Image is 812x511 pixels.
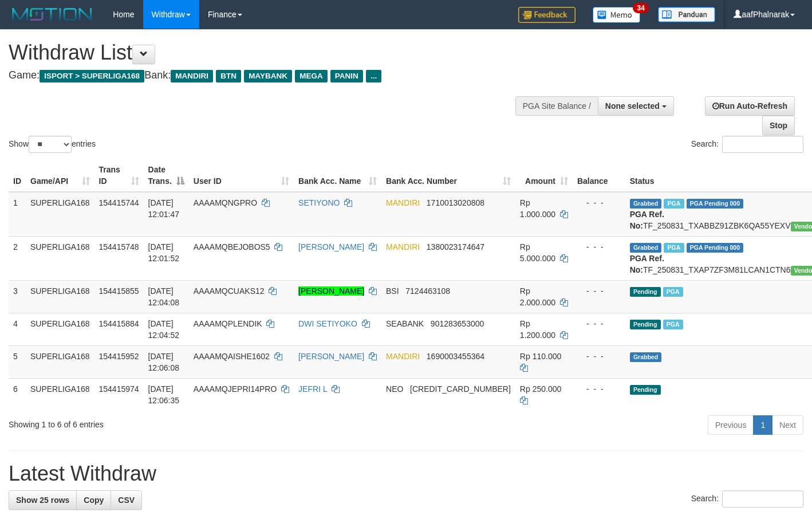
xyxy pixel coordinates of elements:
[427,352,484,361] span: Copy 1690003455364 to clipboard
[691,136,803,153] label: Search:
[518,7,576,23] img: Feedback.jpg
[295,70,328,82] span: MEGA
[386,242,420,251] span: MANDIRI
[194,286,265,296] span: AAAAMQCUAKS12
[630,243,662,253] span: Grabbed
[577,197,621,209] div: - - -
[330,70,363,82] span: PANIN
[515,159,573,192] th: Amount: activate to sort column ascending
[216,70,241,82] span: BTN
[26,345,94,378] td: SUPERLIGA168
[9,236,26,280] td: 2
[520,319,555,340] span: Rp 1.200.000
[630,385,661,395] span: Pending
[298,286,364,296] a: [PERSON_NAME]
[99,352,139,361] span: 154415952
[84,496,104,505] span: Copy
[29,136,72,153] select: Showentries
[605,101,660,111] span: None selected
[664,243,684,253] span: Marked by aafsoumeymey
[148,286,180,307] span: [DATE] 12:04:08
[9,70,530,81] h4: Game: Bank:
[94,159,144,192] th: Trans ID: activate to sort column ascending
[427,198,484,207] span: Copy 1710013020808 to clipboard
[148,319,180,340] span: [DATE] 12:04:52
[298,242,364,251] a: [PERSON_NAME]
[630,254,664,274] b: PGA Ref. No:
[593,7,641,23] img: Button%20Memo.svg
[577,318,621,329] div: - - -
[26,378,94,411] td: SUPERLIGA168
[26,159,94,192] th: Game/API: activate to sort column ascending
[148,384,180,405] span: [DATE] 12:06:35
[573,159,625,192] th: Balance
[16,496,69,505] span: Show 25 rows
[630,352,662,362] span: Grabbed
[577,241,621,253] div: - - -
[722,136,803,153] input: Search:
[386,384,403,394] span: NEO
[630,287,661,297] span: Pending
[26,192,94,237] td: SUPERLIGA168
[687,243,744,253] span: PGA Pending
[148,198,180,219] span: [DATE] 12:01:47
[26,280,94,313] td: SUPERLIGA168
[381,159,515,192] th: Bank Acc. Number: activate to sort column ascending
[111,490,142,510] a: CSV
[386,319,424,328] span: SEABANK
[99,384,139,394] span: 154415974
[298,319,357,328] a: DWI SETIYOKO
[630,320,661,329] span: Pending
[9,280,26,313] td: 3
[762,116,795,135] a: Stop
[405,286,450,296] span: Copy 7124463108 to clipboard
[194,319,262,328] span: AAAAMQPLENDIK
[171,70,213,82] span: MANDIRI
[148,352,180,372] span: [DATE] 12:06:08
[687,199,744,209] span: PGA Pending
[26,236,94,280] td: SUPERLIGA168
[76,490,111,510] a: Copy
[520,384,561,394] span: Rp 250.000
[9,490,77,510] a: Show 25 rows
[664,199,684,209] span: Marked by aafsoumeymey
[520,286,555,307] span: Rp 2.000.000
[520,198,555,219] span: Rp 1.000.000
[577,285,621,297] div: - - -
[386,286,399,296] span: BSI
[189,159,294,192] th: User ID: activate to sort column ascending
[99,242,139,251] span: 154415748
[9,6,96,23] img: MOTION_logo.png
[194,242,270,251] span: AAAAMQBEJOBOS5
[99,286,139,296] span: 154415855
[194,384,277,394] span: AAAAMQJEPRI14PRO
[294,159,381,192] th: Bank Acc. Name: activate to sort column ascending
[577,383,621,395] div: - - -
[298,198,340,207] a: SETIYONO
[9,378,26,411] td: 6
[410,384,511,394] span: Copy 5859459254537433 to clipboard
[144,159,189,192] th: Date Trans.: activate to sort column descending
[9,414,330,430] div: Showing 1 to 6 of 6 entries
[9,313,26,345] td: 4
[708,415,754,435] a: Previous
[9,345,26,378] td: 5
[427,242,484,251] span: Copy 1380023174647 to clipboard
[386,198,420,207] span: MANDIRI
[99,319,139,328] span: 154415884
[598,96,674,116] button: None selected
[705,96,795,116] a: Run Auto-Refresh
[40,70,144,82] span: ISPORT > SUPERLIGA168
[633,3,648,13] span: 34
[9,41,530,64] h1: Withdraw List
[194,198,257,207] span: AAAAMQNGPRO
[9,136,96,153] label: Show entries
[722,490,803,508] input: Search:
[9,192,26,237] td: 1
[9,159,26,192] th: ID
[9,462,803,485] h1: Latest Withdraw
[515,96,598,116] div: PGA Site Balance /
[366,70,381,82] span: ...
[386,352,420,361] span: MANDIRI
[520,242,555,263] span: Rp 5.000.000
